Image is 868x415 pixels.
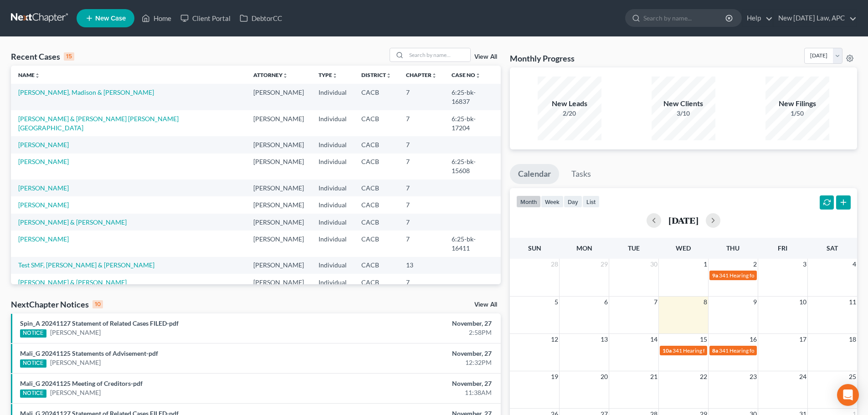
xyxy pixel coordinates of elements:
[600,259,609,270] span: 29
[399,231,444,256] td: 7
[311,231,354,256] td: Individual
[235,10,287,26] a: DebtorCC
[848,334,857,345] span: 18
[246,231,311,256] td: [PERSON_NAME]
[703,259,708,270] span: 1
[749,334,758,345] span: 16
[354,214,399,231] td: CACB
[550,371,559,382] span: 19
[712,272,718,279] span: 9a
[749,371,758,382] span: 23
[399,214,444,231] td: 7
[778,244,787,252] span: Fri
[18,141,69,149] a: [PERSON_NAME]
[386,73,391,78] i: unfold_more
[399,179,444,196] td: 7
[827,244,838,252] span: Sat
[554,297,559,307] span: 5
[765,109,829,118] div: 1/50
[798,371,807,382] span: 24
[20,379,143,387] a: Mali_G 20241125 Meeting of Creditors-pdf
[137,10,176,26] a: Home
[50,328,101,337] a: [PERSON_NAME]
[246,136,311,153] td: [PERSON_NAME]
[354,154,399,179] td: CACB
[452,72,481,78] a: Case Nounfold_more
[652,109,715,118] div: 3/10
[663,347,672,354] span: 10a
[311,179,354,196] td: Individual
[399,110,444,136] td: 7
[340,388,492,397] div: 11:38AM
[18,72,40,78] a: Nameunfold_more
[399,196,444,213] td: 7
[628,244,640,252] span: Tue
[340,328,492,337] div: 2:58PM
[354,84,399,110] td: CACB
[354,274,399,291] td: CACB
[752,259,758,270] span: 2
[18,184,69,192] a: [PERSON_NAME]
[406,48,470,61] input: Search by name...
[703,297,708,307] span: 8
[340,379,492,388] div: November, 27
[354,136,399,153] td: CACB
[564,195,582,208] button: day
[444,154,501,179] td: 6:25-bk-15608
[246,179,311,196] td: [PERSON_NAME]
[444,84,501,110] td: 6:25-bk-16837
[64,52,74,61] div: 15
[354,196,399,213] td: CACB
[246,214,311,231] td: [PERSON_NAME]
[20,319,179,327] a: Spin_A 20241127 Statement of Related Cases FILED-pdf
[676,244,691,252] span: Wed
[848,371,857,382] span: 25
[95,15,126,22] span: New Case
[576,244,592,252] span: Mon
[18,218,127,226] a: [PERSON_NAME] & [PERSON_NAME]
[852,259,857,270] span: 4
[20,389,46,398] div: NOTICE
[399,154,444,179] td: 7
[332,73,338,78] i: unfold_more
[726,244,740,252] span: Thu
[311,136,354,153] td: Individual
[643,10,727,26] input: Search by name...
[246,110,311,136] td: [PERSON_NAME]
[510,53,575,64] h3: Monthly Progress
[538,98,601,109] div: New Leads
[311,257,354,274] td: Individual
[282,73,288,78] i: unfold_more
[802,259,807,270] span: 3
[92,300,103,308] div: 10
[246,274,311,291] td: [PERSON_NAME]
[600,371,609,382] span: 20
[354,257,399,274] td: CACB
[354,231,399,256] td: CACB
[649,371,658,382] span: 21
[649,334,658,345] span: 14
[652,98,715,109] div: New Clients
[311,214,354,231] td: Individual
[712,347,718,354] span: 8a
[668,215,699,225] h2: [DATE]
[475,73,481,78] i: unfold_more
[673,347,754,354] span: 341 Hearing for [PERSON_NAME]
[550,334,559,345] span: 12
[719,272,801,279] span: 341 Hearing for [PERSON_NAME]
[582,195,600,208] button: list
[318,72,338,78] a: Typeunfold_more
[848,297,857,307] span: 11
[528,244,541,252] span: Sun
[18,235,69,243] a: [PERSON_NAME]
[361,72,391,78] a: Districtunfold_more
[18,88,154,96] a: [PERSON_NAME], Madison & [PERSON_NAME]
[20,349,158,357] a: Mali_G 20241125 Statements of Advisement-pdf
[798,297,807,307] span: 10
[246,84,311,110] td: [PERSON_NAME]
[538,109,601,118] div: 2/20
[444,110,501,136] td: 6:25-bk-17204
[340,358,492,367] div: 12:32PM
[50,388,101,397] a: [PERSON_NAME]
[653,297,658,307] span: 7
